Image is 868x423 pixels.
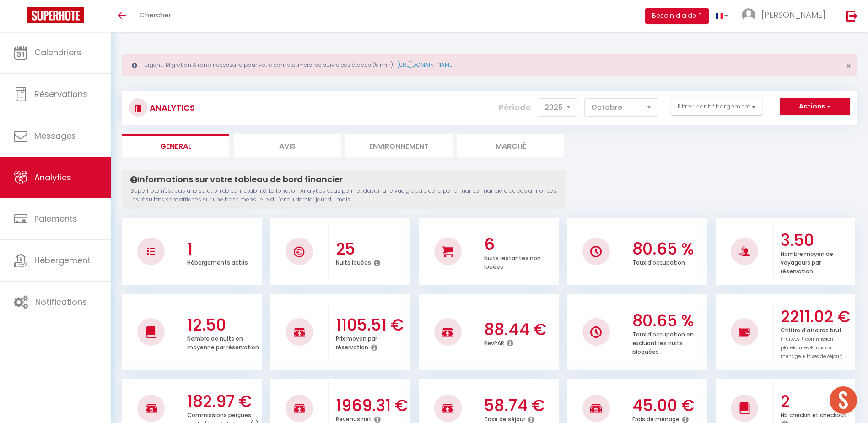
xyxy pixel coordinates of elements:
[336,413,372,423] p: Revenus net
[34,172,71,183] span: Analytics
[499,98,531,118] label: Période
[846,62,851,70] button: Close
[781,231,853,250] h3: 3.50
[484,235,556,254] h3: 6
[187,239,259,259] h3: 1
[187,257,248,266] p: Hébergements actifs
[632,257,685,266] p: Taux d'occupation
[35,296,87,308] span: Notifications
[187,392,259,411] h3: 182.97 €
[781,325,843,360] p: Chiffre d'affaires brut
[484,413,525,423] p: Taxe de séjour
[632,413,679,423] p: Frais de ménage
[140,10,171,20] span: Chercher
[645,8,709,24] button: Besoin d'aide ?
[780,98,850,116] button: Actions
[781,248,833,275] p: Nombre moyen de voyageurs par réservation
[130,187,557,204] p: Superhote n'est pas une solution de comptabilité. La fonction Analytics vous permet d'avoir une v...
[122,54,857,76] div: Urgent : Migration Airbnb nécessaire pour votre compte, merci de suivre ces étapes (5 min) -
[457,134,564,157] li: Marché
[147,98,195,118] h3: Analytics
[336,333,377,351] p: Prix moyen par réservation
[34,88,87,100] span: Réservations
[147,248,155,255] img: NO IMAGE
[671,98,762,116] button: Filtrer par hébergement
[34,130,76,141] span: Messages
[187,315,259,335] h3: 12.50
[742,8,755,22] img: ...
[781,409,846,419] p: Nb checkin et checkout
[484,396,556,415] h3: 58.74 €
[632,239,705,259] h3: 80.65 %
[187,333,259,351] p: Nombre de nuits en moyenne par réservation
[234,134,341,157] li: Avis
[830,386,857,414] div: Ouvrir le chat
[34,47,81,58] span: Calendriers
[781,336,843,360] span: (nuitées + commission plateformes + frais de ménage + taxes de séjour)
[336,315,408,335] h3: 1105.51 €
[27,7,84,23] img: Super Booking
[336,257,371,266] p: Nuits louées
[336,396,408,415] h3: 1969.31 €
[484,252,541,271] p: Nuits restantes non louées
[846,60,851,71] span: ×
[34,255,91,266] span: Hébergement
[397,61,454,69] a: [URL][DOMAIN_NAME]
[632,396,705,415] h3: 45.00 €
[122,134,229,157] li: General
[130,174,557,184] h4: Informations sur votre tableau de bord financier
[846,10,858,22] img: logout
[761,9,825,21] span: [PERSON_NAME]
[336,239,408,259] h3: 25
[484,337,504,347] p: RevPAR
[484,320,556,339] h3: 88.44 €
[781,392,853,411] h3: 2
[632,329,694,356] p: Taux d'occupation en excluant les nuits bloquées
[34,213,77,224] span: Paiements
[739,326,750,337] img: NO IMAGE
[590,326,602,338] img: NO IMAGE
[781,307,853,326] h3: 2211.02 €
[345,134,453,157] li: Environnement
[632,311,705,331] h3: 80.65 %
